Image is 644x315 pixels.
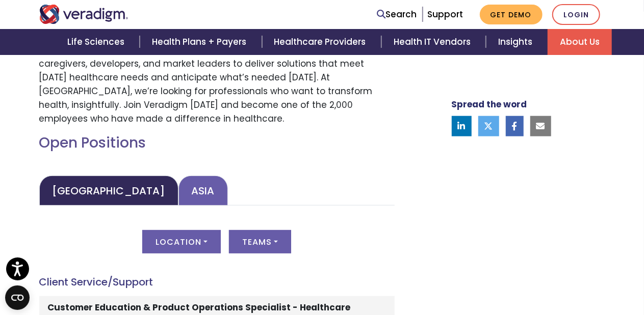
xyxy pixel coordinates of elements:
strong: Spread the word [452,98,527,110]
button: Teams [229,230,291,253]
p: Join a passionate team of dedicated associates who work side-by-side with caregivers, developers,... [39,43,395,126]
a: Healthcare Providers [262,29,381,55]
button: Open CMP widget [5,285,30,310]
img: Veradigm logo [39,5,128,24]
a: Health IT Vendors [381,29,486,55]
a: Insights [486,29,548,55]
a: [GEOGRAPHIC_DATA] [39,176,178,206]
a: Asia [178,176,228,206]
a: Life Sciences [55,29,140,55]
a: About Us [548,29,612,55]
a: Support [428,8,463,20]
h4: Client Service/Support [39,276,395,288]
a: Get Demo [480,5,543,24]
h2: Open Positions [39,134,395,152]
button: Location [142,230,221,253]
a: Health Plans + Payers [140,29,262,55]
a: Search [377,8,417,21]
a: Login [552,4,600,25]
